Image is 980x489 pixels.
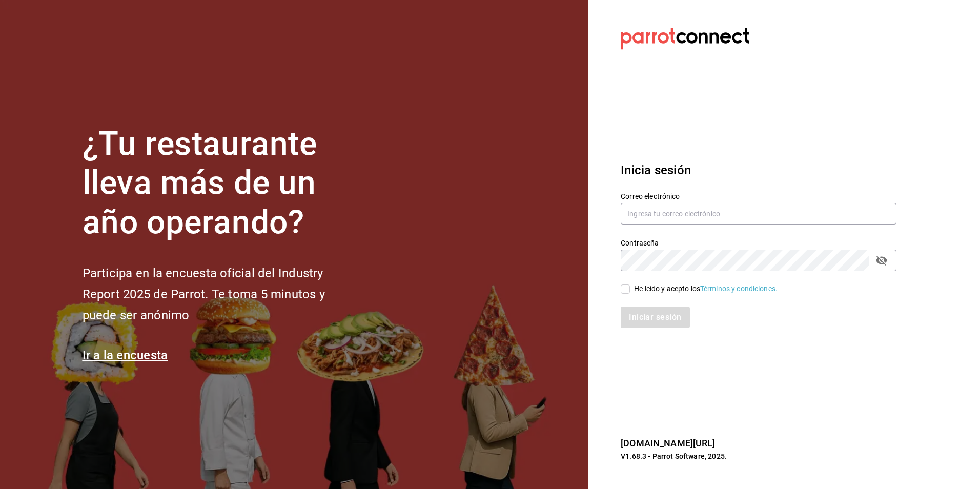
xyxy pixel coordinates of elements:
p: V1.68.3 - Parrot Software, 2025. [621,451,896,461]
a: [DOMAIN_NAME][URL] [621,438,715,449]
a: Ir a la encuesta [83,348,168,362]
label: Correo electrónico [621,192,896,199]
a: Términos y condiciones. [700,284,778,293]
h1: ¿Tu restaurante lleva más de un año operando? [83,125,359,242]
button: passwordField [873,252,890,269]
h3: Inicia sesión [621,161,896,179]
h2: Participa en la encuesta oficial del Industry Report 2025 de Parrot. Te toma 5 minutos y puede se... [83,263,359,325]
div: He leído y acepto los [634,283,778,294]
input: Ingresa tu correo electrónico [621,203,896,225]
label: Contraseña [621,239,896,246]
